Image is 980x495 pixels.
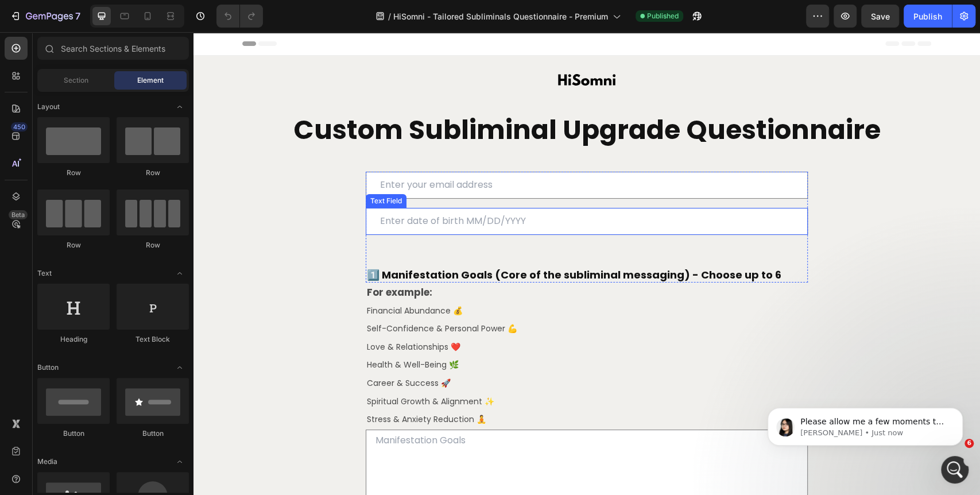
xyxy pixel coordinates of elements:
input: Enter your email address [172,140,614,167]
span: Spiritual Growth & Alignment ✨ [173,363,301,375]
span: / [388,10,391,22]
span: 6 [964,439,974,448]
strong: For example: [173,253,239,267]
span: Health & Well-Being 🌿 [173,327,265,338]
div: Row [117,168,189,178]
div: Button [117,428,189,439]
span: HiSomni - Tailored Subliminals Questionnaire - Premium [393,10,608,22]
h2: Custom Subliminal Upgrade Questionnaire [98,80,689,117]
iframe: Intercom live chat [941,456,969,484]
p: 7 [75,9,80,23]
span: Toggle open [171,98,189,116]
div: Publish [913,10,942,22]
iframe: Intercom notifications message [750,384,980,464]
div: Row [37,168,110,178]
span: Love & Relationships ❤️ [173,309,267,320]
div: Text Field [175,164,211,174]
img: gempages_540500352420545771-75f346a7-56f9-4b11-9308-0e3ab1bf8611.svg [365,42,422,53]
span: Media [37,457,57,467]
span: Element [137,75,164,86]
div: Heading [37,334,110,345]
div: Button [37,428,110,439]
span: Stress & Anxiety Reduction 🧘 [173,381,293,393]
div: Undo/Redo [216,5,263,28]
span: Section [64,75,88,86]
div: 450 [11,122,28,132]
div: Row [37,240,110,250]
span: Button [37,362,59,373]
span: Toggle open [171,453,189,471]
span: Toggle open [171,264,189,283]
div: Row [117,240,189,250]
span: Published [647,11,679,21]
span: Layout [37,102,60,112]
div: Beta [9,210,28,219]
span: Toggle open [171,358,189,377]
span: Text [37,268,52,279]
span: Save [871,11,890,21]
h2: 1️⃣ Manifestation Goals (Core of the subliminal messaging) - Choose up to 6 [172,235,614,250]
span: Career & Success 🚀 [173,345,257,357]
button: 7 [5,5,86,28]
iframe: Design area [193,32,980,495]
input: Enter date of birth MM/DD/YYYY [172,176,614,203]
span: Self-Confidence & Personal Power 💪 [173,291,324,302]
button: Publish [904,5,952,28]
div: Text Block [117,334,189,345]
span: Financial Abundance 💰 [173,273,269,284]
input: Search Sections & Elements [37,37,189,60]
button: Save [861,5,899,28]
